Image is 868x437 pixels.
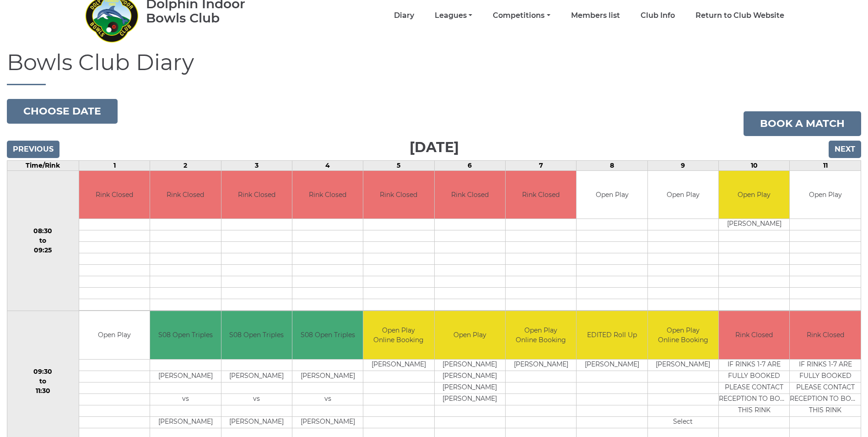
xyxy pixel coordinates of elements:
td: 5 [363,160,434,170]
a: Leagues [435,11,472,21]
a: Book a match [744,111,861,136]
td: [PERSON_NAME] [221,371,292,382]
td: Open Play Online Booking [648,311,718,359]
td: 4 [292,160,363,170]
td: Rink Closed [435,171,505,219]
td: Rink Closed [506,171,576,219]
td: 8 [577,160,647,170]
h1: Bowls Club Diary [7,50,861,85]
td: EDITED Roll Up [577,311,647,359]
td: RECEPTION TO BOOK [719,393,789,405]
td: FULLY BOOKED [719,371,789,382]
td: S08 Open Triples [292,311,363,359]
button: Choose date [7,99,118,124]
input: Next [829,141,861,158]
td: THIS RINK [719,405,789,416]
td: [PERSON_NAME] [506,359,576,371]
td: [PERSON_NAME] [150,371,221,382]
td: [PERSON_NAME] [221,416,292,428]
td: Time/Rink [7,160,79,170]
td: THIS RINK [790,405,861,416]
td: [PERSON_NAME] [292,416,363,428]
a: Competitions [493,11,550,21]
td: Select [648,416,718,428]
a: Return to Club Website [695,11,784,21]
td: Open Play [719,171,789,219]
td: vs [292,393,363,405]
td: 08:30 to 09:25 [7,170,79,311]
td: Rink Closed [363,171,434,219]
td: Rink Closed [221,171,292,219]
td: [PERSON_NAME] [150,416,221,428]
td: [PERSON_NAME] [577,359,647,371]
td: [PERSON_NAME] [363,359,434,371]
td: Open Play [79,311,150,359]
input: Previous [7,141,59,158]
td: 10 [719,160,790,170]
td: Rink Closed [292,171,363,219]
td: S08 Open Triples [150,311,221,359]
td: vs [221,393,292,405]
td: Open Play [435,311,505,359]
td: Open Play [648,171,718,219]
td: Rink Closed [150,171,221,219]
td: IF RINKS 1-7 ARE [790,359,861,371]
td: vs [150,393,221,405]
td: S08 Open Triples [221,311,292,359]
td: Open Play [577,171,647,219]
td: Rink Closed [790,311,861,359]
td: [PERSON_NAME] [719,219,789,230]
td: Open Play [790,171,861,219]
td: [PERSON_NAME] [435,393,505,405]
a: Members list [571,11,620,21]
td: RECEPTION TO BOOK [790,393,861,405]
td: Rink Closed [719,311,789,359]
a: Club Info [641,11,675,21]
a: Diary [394,11,414,21]
td: PLEASE CONTACT [790,382,861,393]
td: Open Play Online Booking [363,311,434,359]
td: [PERSON_NAME] [435,359,505,371]
td: 9 [647,160,718,170]
td: [PERSON_NAME] [648,359,718,371]
td: 2 [150,160,221,170]
td: 1 [79,160,150,170]
td: 7 [506,160,577,170]
td: FULLY BOOKED [790,371,861,382]
td: 6 [434,160,505,170]
td: [PERSON_NAME] [435,382,505,393]
td: 11 [790,160,861,170]
td: [PERSON_NAME] [292,371,363,382]
td: PLEASE CONTACT [719,382,789,393]
td: [PERSON_NAME] [435,371,505,382]
td: 3 [221,160,292,170]
td: Rink Closed [79,171,150,219]
td: Open Play Online Booking [506,311,576,359]
td: IF RINKS 1-7 ARE [719,359,789,371]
